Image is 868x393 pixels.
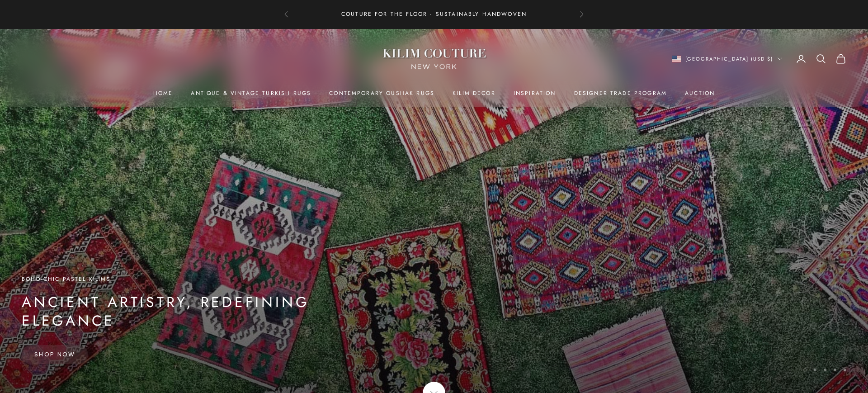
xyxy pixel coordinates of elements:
p: Couture for the Floor · Sustainably Handwoven [341,10,527,19]
p: Boho-Chic Pastel Kilims [22,275,374,284]
p: Ancient Artistry, Redefining Elegance [22,293,374,331]
summary: Kilim Decor [453,89,495,98]
nav: Secondary navigation [672,53,847,64]
a: Home [153,89,173,98]
a: Inspiration [514,89,556,98]
img: United States [672,56,681,62]
a: Auction [685,89,715,98]
a: Antique & Vintage Turkish Rugs [191,89,311,98]
a: Shop Now [22,345,88,364]
a: Designer Trade Program [574,89,667,98]
button: Change country or currency [672,55,783,63]
a: Contemporary Oushak Rugs [329,89,434,98]
span: [GEOGRAPHIC_DATA] (USD $) [685,55,774,63]
nav: Primary navigation [22,89,846,98]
